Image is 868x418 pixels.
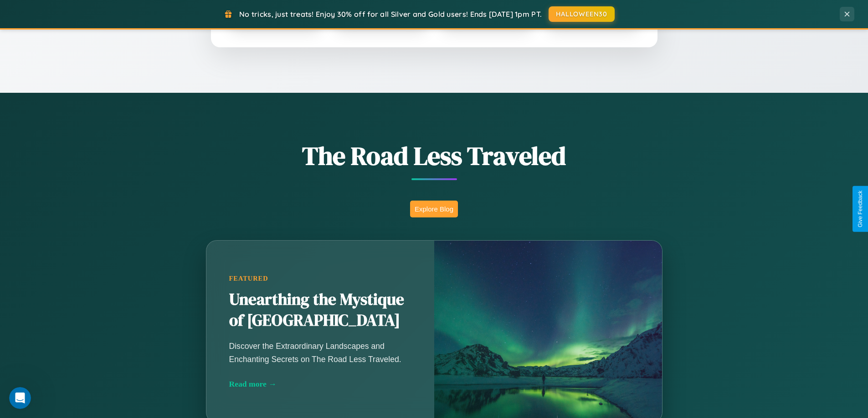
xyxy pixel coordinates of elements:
iframe: Intercom live chat [9,387,31,409]
button: HALLOWEEN30 [549,6,615,22]
div: Featured [229,275,411,282]
div: Give Feedback [857,191,863,227]
p: Discover the Extraordinary Landscapes and Enchanting Secrets on The Road Less Traveled. [229,340,411,365]
div: Read more → [229,379,411,389]
span: No tricks, just treats! Enjoy 30% off for all Silver and Gold users! Ends [DATE] 1pm PT. [239,10,542,19]
button: Explore Blog [410,201,458,217]
h1: The Road Less Traveled [161,138,708,173]
h2: Unearthing the Mystique of [GEOGRAPHIC_DATA] [229,289,411,331]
